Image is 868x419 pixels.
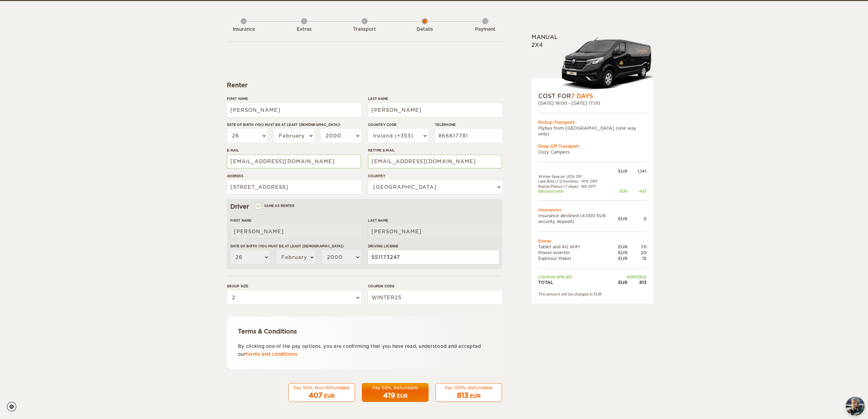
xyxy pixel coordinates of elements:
div: Drop Off Transport: [538,143,647,149]
span: 813 [457,391,469,400]
td: Rental Period (7 days): -8% OFF [538,184,618,189]
div: -433 [627,189,647,194]
span: 419 [383,391,395,400]
input: Same as renter [256,205,260,209]
td: TOTAL [538,279,618,285]
input: e.g. Smith [368,225,499,238]
span: 407 [309,391,323,400]
label: Coupon code [368,284,502,289]
button: Pay 50%, Non-Refundable 407 EUR [288,383,355,402]
label: Group size [227,284,361,289]
label: Address [227,173,361,179]
label: Country Code [368,122,428,127]
div: 1,141 [627,168,647,174]
input: e.g. William [230,225,361,238]
div: 813 [627,279,647,285]
a: terms and conditions [246,352,297,357]
div: EUR [618,244,627,250]
label: Last Name [368,218,499,223]
label: Retype E-mail [368,148,502,153]
a: Cookie settings [7,402,21,411]
td: Insurances [538,207,647,213]
div: EUR [618,256,627,261]
button: Pay 50%, Refundable 419 EUR [362,383,429,402]
button: chat-button [846,397,865,416]
div: Details [406,26,444,33]
td: Flybus from [GEOGRAPHIC_DATA] (one way only) [538,125,647,137]
td: Tablet and 4G WIFI [538,244,618,250]
td: Extras [538,238,647,244]
input: e.g. 1 234 567 890 [435,129,502,143]
img: Langur-m-c-logo-2.png [559,36,653,92]
td: Power inverter [538,250,618,256]
div: Transport [346,26,383,33]
td: Discount total [538,189,618,194]
div: Pay 100%, Refundable [440,385,498,391]
label: Telephone [435,122,502,127]
input: e.g. Street, City, Zip Code [227,180,361,194]
label: Same as renter [256,202,295,209]
div: EUR [470,393,481,400]
label: First Name [227,96,361,101]
div: Pickup Transport: [538,119,647,125]
td: Insurance declined (4.000 EUR security deposit) [538,213,618,224]
label: Date of birth (You must be at least [DEMOGRAPHIC_DATA]) [230,244,361,249]
span: 7 Days [571,93,593,100]
div: EUR [618,279,627,285]
td: Winter Special -20% Off [538,174,618,179]
div: EUR [618,168,627,174]
input: e.g. Smith [368,103,502,117]
label: Country [368,173,502,179]
div: 15 [627,256,647,261]
td: WINTER25 [618,275,647,279]
div: 20 [627,250,647,256]
div: Payment [466,26,504,33]
label: E-mail [227,148,361,153]
div: Extras [285,26,323,33]
td: Late Bird (1-2 months): -10% OFF [538,179,618,184]
label: Date of birth (You must be at least [DEMOGRAPHIC_DATA]) [227,122,361,127]
div: Renter [227,81,502,89]
input: e.g. example@example.com [227,155,361,168]
div: EUR [618,250,627,256]
label: Last Name [368,96,502,101]
input: e.g. 14789654B [368,250,499,264]
label: Driving License [368,244,499,249]
div: The amount will be charged in EUR [538,292,647,297]
div: [DATE] 16:00 - [DATE] 17:00 [538,100,647,106]
div: 70 [627,244,647,250]
div: Driver [230,202,499,211]
div: Insurance [225,26,262,33]
div: 0 [627,216,647,222]
td: Cozy Campers [538,149,647,155]
div: EUR [324,393,335,400]
td: Coupon applied [538,275,618,279]
p: By clicking one of the pay options, you are confirming that you have read, understood and accepte... [238,342,491,358]
input: e.g. William [227,103,361,117]
div: Pay 50%, Non-Refundable [293,385,351,391]
td: Espresso Maker [538,256,618,261]
div: Manual 2x4 [531,34,653,92]
div: Pay 50%, Refundable [366,385,424,391]
div: EUR [618,189,627,194]
div: EUR [618,216,627,222]
div: EUR [397,393,408,400]
input: e.g. example@example.com [368,155,502,168]
label: First Name [230,218,361,223]
div: COST FOR [538,92,647,100]
button: Pay 100%, Refundable 813 EUR [435,383,502,402]
div: Terms & Conditions [238,327,491,336]
img: Freyja at Cozy Campers [846,397,865,416]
